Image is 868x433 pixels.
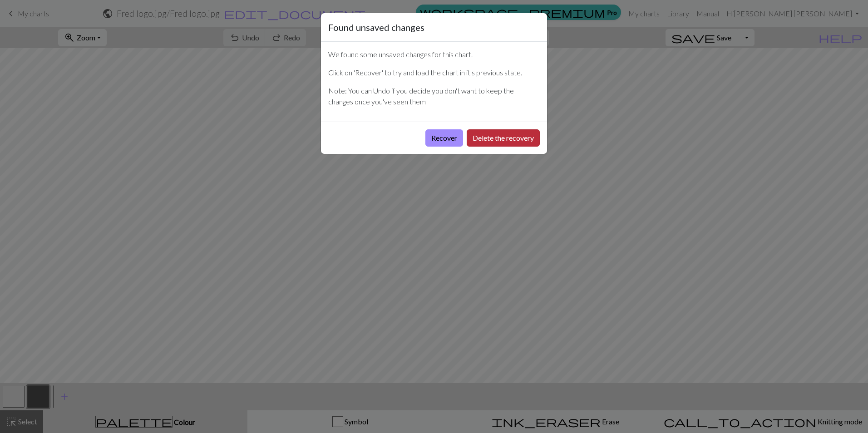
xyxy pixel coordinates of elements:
p: We found some unsaved changes for this chart. [328,49,540,60]
button: Recover [425,129,463,147]
p: Click on 'Recover' to try and load the chart in it's previous state. [328,67,540,78]
p: Note: You can Undo if you decide you don't want to keep the changes once you've seen them [328,85,540,107]
button: Delete the recovery [467,129,540,147]
h5: Found unsaved changes [328,20,424,34]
